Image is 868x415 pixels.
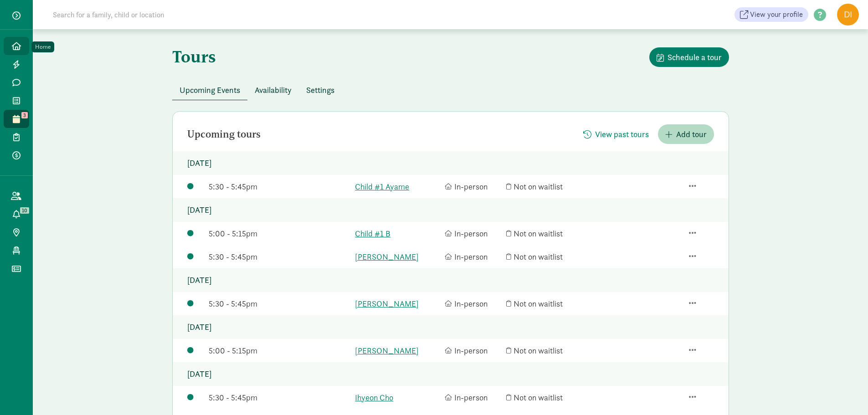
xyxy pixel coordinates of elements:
[209,391,350,404] div: 5:30 - 5:45pm
[506,344,591,357] div: Not on waitlist
[445,344,502,357] div: In-person
[247,80,299,100] button: Availability
[355,180,440,193] a: Child #1 Ayame
[173,362,729,386] p: [DATE]
[750,9,803,20] span: View your profile
[355,391,440,404] a: Ihyeon Cho
[506,227,591,240] div: Not on waitlist
[506,297,591,310] div: Not on waitlist
[668,51,722,63] span: Schedule a tour
[209,227,350,240] div: 5:00 - 5:15pm
[255,84,292,96] span: Availability
[209,180,350,193] div: 5:30 - 5:45pm
[822,371,868,415] iframe: Chat Widget
[209,344,350,357] div: 5:00 - 5:15pm
[445,251,502,263] div: In-person
[355,297,440,310] a: [PERSON_NAME]
[445,391,502,404] div: In-person
[35,42,51,51] div: Home
[445,227,502,240] div: In-person
[355,227,440,240] a: Child #1 B
[21,112,28,118] span: 3
[173,268,729,292] p: [DATE]
[299,80,342,100] button: Settings
[734,7,808,22] a: View your profile
[173,151,729,175] p: [DATE]
[173,315,729,339] p: [DATE]
[4,205,29,223] a: 10
[4,110,29,128] a: 3
[209,251,350,263] div: 5:30 - 5:45pm
[445,297,502,310] div: In-person
[306,84,334,96] span: Settings
[355,251,440,263] a: [PERSON_NAME]
[576,124,656,144] button: View past tours
[47,5,303,24] input: Search for a family, child or location
[355,344,440,357] a: [PERSON_NAME]
[20,207,29,214] span: 10
[445,180,502,193] div: In-person
[576,129,656,140] a: View past tours
[506,391,591,404] div: Not on waitlist
[209,297,350,310] div: 5:30 - 5:45pm
[506,251,591,263] div: Not on waitlist
[187,129,261,140] h2: Upcoming tours
[595,128,649,140] span: View past tours
[172,47,216,66] h1: Tours
[658,124,714,144] button: Add tour
[506,180,591,193] div: Not on waitlist
[649,47,729,67] button: Schedule a tour
[180,84,240,96] span: Upcoming Events
[173,198,729,222] p: [DATE]
[676,128,707,140] span: Add tour
[172,80,247,100] button: Upcoming Events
